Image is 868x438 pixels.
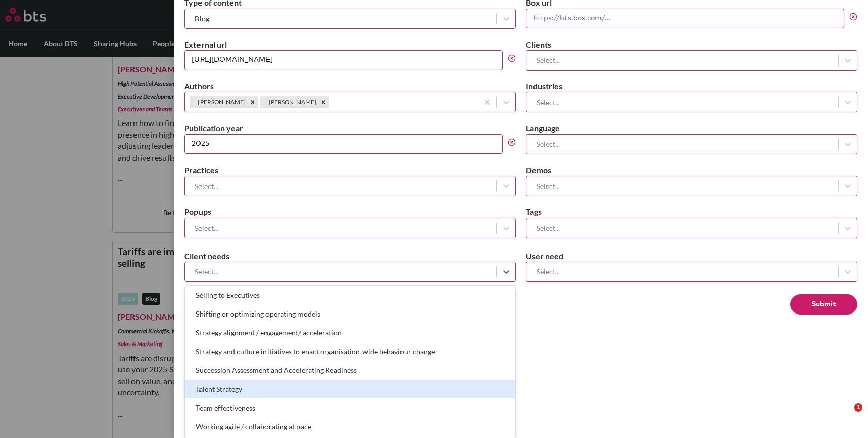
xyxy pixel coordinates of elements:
[526,81,857,92] label: Industries
[184,251,516,262] label: Client needs
[790,294,857,315] button: Submit
[185,342,515,361] div: Strategy and culture initiatives to enact organisation-wide behaviour change
[185,361,515,380] div: Succession Assessment and Accelerating Readiness
[247,96,258,108] div: Remove Lynn Collins
[184,206,516,217] label: Popups
[185,417,515,436] div: Working agile / collaborating at pace
[260,96,318,108] div: [PERSON_NAME]
[185,304,515,323] div: Shifting or optimizing operating models
[184,81,516,92] label: Authors
[185,286,515,304] div: Selling to Executives
[526,251,857,262] label: User need
[833,403,858,428] iframe: Intercom live chat
[526,122,857,134] label: Language
[184,122,516,134] label: Publication year
[526,9,844,28] input: https://bts.box.com/...
[184,39,516,50] label: External url
[190,96,247,108] div: [PERSON_NAME]
[185,398,515,417] div: Team effectiveness
[526,39,857,50] label: Clients
[526,165,857,176] label: Demos
[185,323,515,342] div: Strategy alignment / engagement/ acceleration
[184,165,516,176] label: Practices
[318,96,329,108] div: Remove Matthew Tonken
[854,403,862,412] span: 1
[185,380,515,398] div: Talent Strategy
[526,206,857,217] label: Tags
